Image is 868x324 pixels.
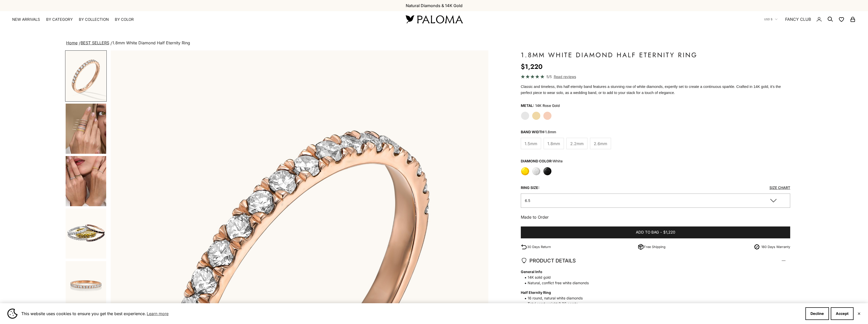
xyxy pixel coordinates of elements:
button: USD $ [764,17,778,22]
a: BEST SELLERS [81,40,109,45]
span: 1.8mm White Diamond Half Eternity Ring [112,40,190,45]
a: FANCY CLUB [785,16,811,23]
img: #YellowGold #WhiteGold #RoseGold [66,156,106,206]
a: Learn more [146,310,169,317]
span: This website uses cookies to ensure you get the best experience. [21,310,801,317]
nav: breadcrumbs [65,40,803,47]
p: 180 Days Warranty [761,244,790,250]
summary: By Collection [79,17,109,22]
summary: PRODUCT DETAILS [521,251,790,270]
p: Made to Order [521,214,790,220]
p: 30 Days Return [527,244,551,250]
a: 5/5 Read reviews [521,74,790,80]
summary: By Category [46,17,73,22]
summary: By Color [115,17,134,22]
strong: Half Eternity Ring [521,290,785,295]
span: Add to bag [636,229,659,236]
button: Decline [805,307,829,320]
button: 6.5 [521,194,790,207]
nav: Secondary navigation [764,11,856,27]
variant-option-value: 1.8mm [545,130,556,134]
nav: Primary navigation [12,17,394,22]
span: 2.2mm [570,140,584,147]
span: 1.8mm [547,140,560,147]
p: Natural Diamonds & 14K Gold [406,2,463,9]
legend: Metal: [521,102,534,109]
button: Go to item 5 [65,156,107,207]
img: #YellowGold #WhiteGold #RoseGold [66,104,106,154]
button: Accept [831,307,854,320]
button: Add to bag-$1,220 [521,226,790,239]
span: PRODUCT DETAILS [521,256,576,265]
img: #YellowGold #WhiteGold #RoseGold [66,208,106,259]
span: Natural, conflict free white diamonds [521,280,785,286]
a: NEW ARRIVALS [12,17,40,22]
variant-option-value: white [553,159,563,163]
strong: General Info [521,269,785,275]
span: Total carat weight 0.36 carats [521,301,785,307]
legend: Band Width: [521,128,556,136]
button: Go to item 6 [65,208,107,259]
sale-price: $1,220 [521,62,543,72]
span: 14K solid gold [521,275,785,280]
button: Close [857,312,861,315]
legend: Diamond Color: [521,157,563,165]
p: Free Shipping [644,244,666,250]
button: Go to item 2 [65,50,107,102]
span: 5/5 [546,74,552,80]
legend: Ring Size: [521,184,540,192]
span: 2.6mm [594,140,607,147]
span: $1,220 [663,229,675,236]
img: #RoseGold [66,51,106,101]
span: 6.5 [525,198,530,203]
button: Go to item 4 [65,103,107,154]
span: 16 round, natural white diamonds [521,295,785,301]
span: 1.5mm [525,140,537,147]
span: USD $ [764,17,772,22]
a: Size Chart [769,185,790,190]
span: Classic and timeless, this half eternity band features a stunning row of white diamonds, expertly... [521,85,781,95]
a: Home [66,40,78,45]
img: #RoseGold [66,261,106,311]
span: Read reviews [554,74,576,80]
variant-option-value: 14K Rose Gold [535,102,560,109]
h1: 1.8mm White Diamond Half Eternity Ring [521,50,790,60]
img: Cookie banner [7,309,17,319]
button: Go to item 8 [65,261,107,312]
